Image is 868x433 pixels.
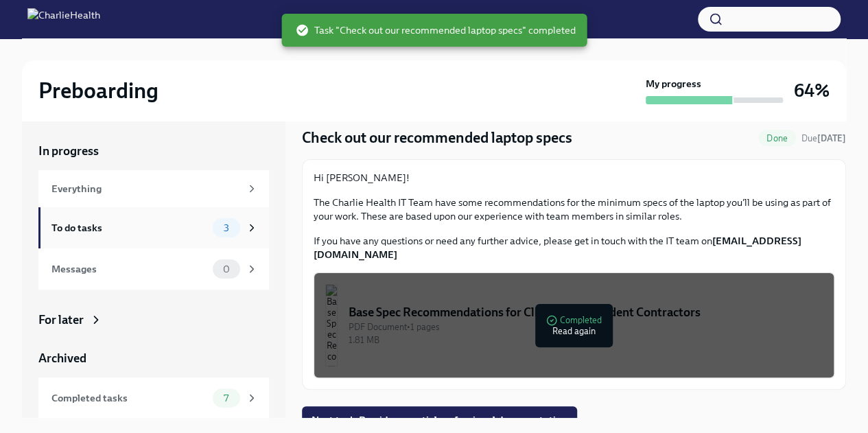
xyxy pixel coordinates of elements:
strong: My progress [646,77,701,91]
button: Base Spec Recommendations for Clinical Independent ContractorsPDF Document•1 pages1.81 MBComplete... [314,272,834,378]
span: Due [801,133,846,143]
h3: 64% [794,78,830,103]
span: Next task : Provide essential professional documentation [312,413,567,427]
h2: Preboarding [38,77,159,104]
strong: [DATE] [817,133,846,143]
div: Completed tasks [51,390,207,406]
a: In progress [38,143,269,159]
a: Completed tasks7 [38,377,269,419]
p: The Charlie Health IT Team have some recommendations for the minimum specs of the laptop you'll b... [314,196,834,223]
span: 0 [215,264,238,274]
img: CharlieHealth [27,8,100,30]
a: Everything [38,170,269,207]
div: Everything [51,181,240,196]
a: For later [38,312,269,328]
div: 1.81 MB [349,333,823,347]
img: Base Spec Recommendations for Clinical Independent Contractors [325,284,338,366]
div: PDF Document • 1 pages [349,320,823,333]
span: Done [758,133,796,143]
div: For later [38,312,84,328]
span: 7 [215,393,237,403]
div: Base Spec Recommendations for Clinical Independent Contractors [349,304,823,320]
span: Task "Check out our recommended laptop specs" completed [295,23,576,37]
div: To do tasks [51,220,207,235]
a: Messages0 [38,248,269,290]
p: If you have any questions or need any further advice, please get in touch with the IT team on [314,234,834,261]
div: Messages [51,261,207,277]
a: Archived [38,350,269,366]
a: To do tasks3 [38,207,269,248]
h4: Check out our recommended laptop specs [302,128,572,148]
span: September 1st, 2025 08:00 [801,132,846,145]
p: Hi [PERSON_NAME]! [314,171,834,185]
span: 3 [215,223,237,233]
